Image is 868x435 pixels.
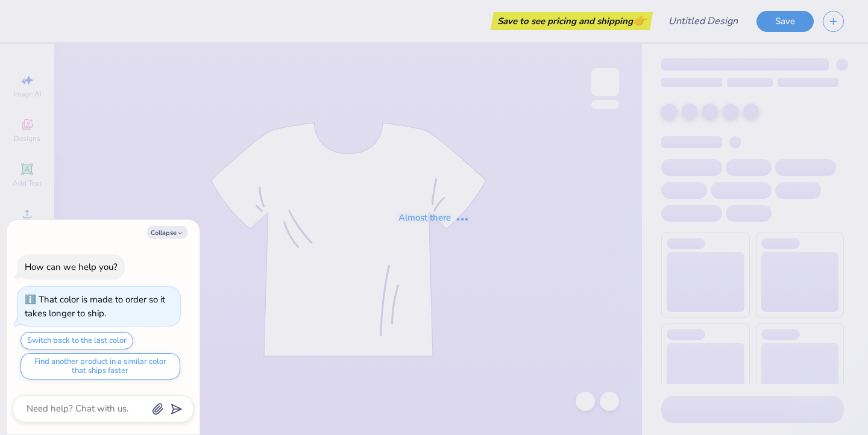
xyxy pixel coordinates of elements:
[20,353,180,380] button: Find another product in a similar color that ships faster
[20,332,133,349] button: Switch back to the last color
[25,293,165,319] div: That color is made to order so it takes longer to ship.
[147,226,187,239] button: Collapse
[25,261,118,273] div: How can we help you?
[398,211,470,225] div: Almost there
